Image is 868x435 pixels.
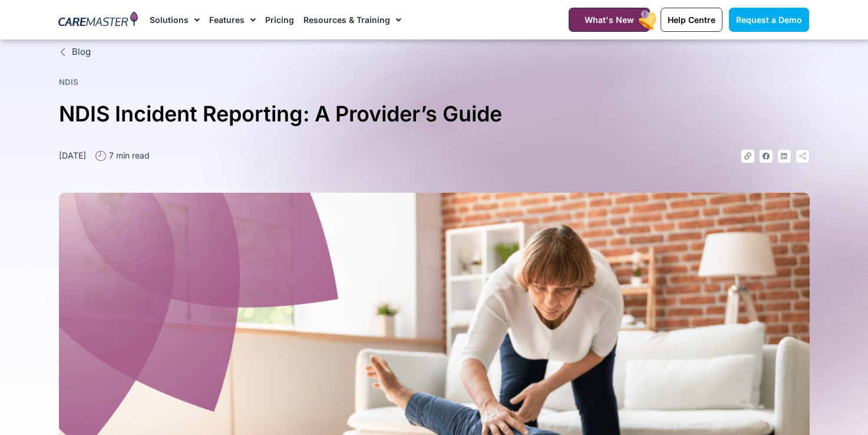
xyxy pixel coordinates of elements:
[59,45,810,59] a: Blog
[59,97,810,131] h1: NDIS Incident Reporting: A Provider’s Guide
[661,8,722,32] a: Help Centre
[69,45,91,59] span: Blog
[59,150,86,160] time: [DATE]
[729,8,809,32] a: Request a Demo
[58,11,138,29] img: CareMaster Logo
[59,77,78,87] a: NDIS
[668,15,715,25] span: Help Centre
[106,149,150,162] span: 7 min read
[585,15,634,25] span: What's New
[736,15,802,25] span: Request a Demo
[569,8,650,32] a: What's New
